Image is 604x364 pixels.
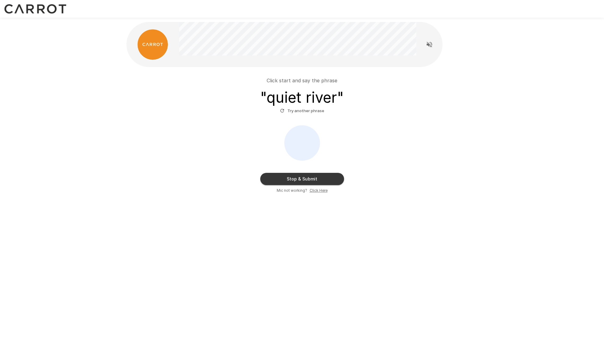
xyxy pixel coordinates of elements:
[260,173,344,185] button: Stop & Submit
[423,38,435,51] button: Read questions aloud
[310,188,328,193] u: Click Here
[260,89,344,106] h3: " quiet river "
[267,77,337,84] p: Click start and say the phrase
[137,29,168,60] img: carrot_logo.png
[279,106,326,116] button: Try another phrase
[277,187,307,194] span: Mic not working?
